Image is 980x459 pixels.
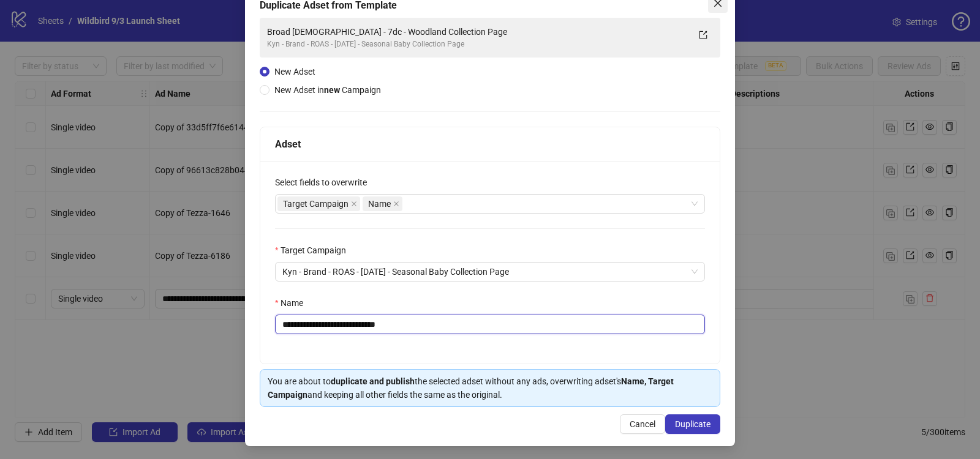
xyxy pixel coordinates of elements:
strong: Name, Target Campaign [268,376,674,400]
span: Duplicate [675,419,710,429]
div: Broad [DEMOGRAPHIC_DATA] - 7dc - Woodland Collection Page [267,25,688,39]
strong: new [324,85,340,95]
span: close [351,201,357,207]
div: Adset [275,136,705,152]
label: Target Campaign [275,244,354,257]
button: Cancel [620,414,665,434]
span: Cancel [630,419,655,429]
strong: duplicate and publish [331,376,415,386]
span: Name [368,197,391,211]
span: Target Campaign [277,196,360,211]
span: export [699,31,707,39]
label: Select fields to overwrite [275,176,375,189]
input: Name [275,315,705,334]
span: New Adset in Campaign [274,85,381,95]
span: New Adset [274,67,315,76]
span: Target Campaign [283,197,349,211]
div: Kyn - Brand - ROAS - [DATE] - Seasonal Baby Collection Page [267,39,688,50]
div: You are about to the selected adset without any ads, overwriting adset's and keeping all other fi... [268,375,712,401]
span: Kyn - Brand - ROAS - 3/18/25 - Seasonal Baby Collection Page [282,263,698,281]
span: close [393,201,399,207]
button: Duplicate [665,414,720,434]
span: Name [363,196,402,211]
label: Name [275,296,311,310]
